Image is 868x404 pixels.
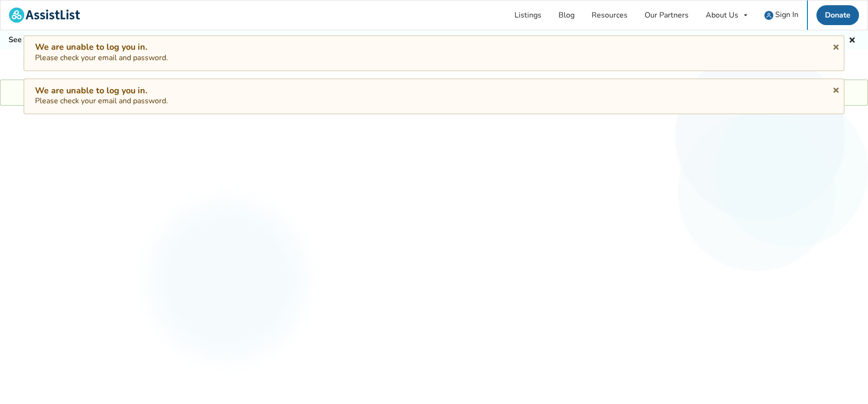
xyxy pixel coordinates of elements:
[506,0,550,30] a: Listings
[583,0,636,30] a: Resources
[35,42,833,53] div: We are unable to log you in.
[706,11,738,19] div: About Us
[775,9,798,20] span: Sign In
[194,35,239,45] a: Browse Here
[636,0,697,30] a: Our Partners
[35,85,833,96] div: We are unable to log you in.
[35,42,833,63] div: Please check your email and password.
[35,85,833,107] div: Please check your email and password.
[756,0,807,30] a: user icon Sign In
[816,5,859,25] a: Donate
[764,11,773,20] img: user icon
[9,8,80,23] img: assistlist-logo
[550,0,583,30] a: Blog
